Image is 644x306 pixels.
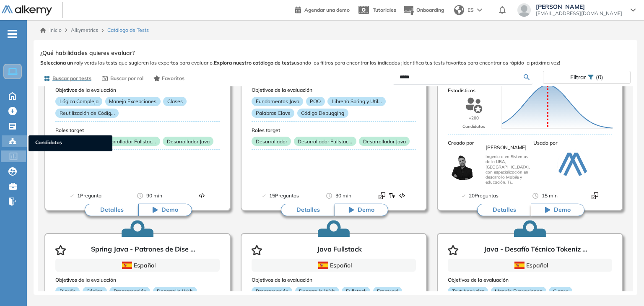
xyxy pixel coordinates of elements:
[150,71,188,86] button: Favoritos
[55,97,102,106] p: Lógica Compleja
[85,261,190,270] div: Español
[252,127,416,133] h3: Roles target
[318,262,328,269] img: ESP
[531,204,584,216] button: Demo
[554,206,571,214] span: Demo
[373,287,402,296] p: Frontend
[557,149,588,180] img: company-logo
[55,127,220,133] h3: Roles target
[469,192,499,200] span: 20 Preguntas
[55,109,119,118] p: Reutilización de Códig...
[335,192,351,200] span: 30 min
[252,97,303,106] p: Fundamentos Java
[281,204,335,216] button: Detalles
[281,261,387,270] div: Español
[462,122,485,130] p: Candidatos
[317,245,362,255] p: Java Fullstack
[52,75,91,82] span: Buscar por tests
[162,75,184,82] span: Favoritos
[448,149,479,180] img: author-avatar
[40,59,631,67] span: y verás los tests que sugieren los expertos para evaluarlo. usando los filtros para encontrar los...
[55,277,220,283] h3: Objetivos de la evaluación
[454,5,464,15] img: world
[359,137,410,146] p: Desarrollador Java
[549,287,572,296] p: Clases
[110,75,143,82] span: Buscar por rol
[252,287,292,296] p: Programación
[477,204,531,216] button: Detalles
[83,287,107,296] p: Código
[570,71,586,83] span: Filtrar
[252,87,416,93] h3: Objetivos de la evaluación
[297,109,348,118] p: Código Debugging
[2,5,52,16] img: Logo
[379,192,385,199] img: Format test logo
[304,7,350,13] span: Agendar una demo
[542,192,558,200] span: 15 min
[467,6,474,14] span: ES
[214,60,294,66] b: Explora nuestro catálogo de tests
[448,87,612,93] h3: Estadísticas
[77,192,101,200] span: 1 Pregunta
[85,204,138,216] button: Detalles
[469,114,479,122] p: +200
[491,287,546,296] p: Manejo Excepciones
[596,71,603,83] span: (0)
[536,3,622,10] span: [PERSON_NAME]
[40,49,135,57] span: ¿Qué habilidades quieres evaluar?
[252,109,294,118] p: Palabras Clave
[40,26,62,34] a: Inicio
[448,140,530,146] h3: Creado por
[335,204,388,216] button: Demo
[35,139,106,148] span: Candidatos
[198,192,205,199] img: Format test logo
[373,7,396,13] span: Tutoriales
[91,245,195,255] p: Spring Java - Patrones de Dise ...
[55,87,220,93] h3: Objetivos de la evaluación
[98,137,160,146] p: Desarrollador Fullstac...
[294,137,356,146] p: Desarrollador Fullstac...
[306,97,325,106] p: POO
[252,277,416,283] h3: Objetivos de la evaluación
[358,206,374,214] span: Demo
[399,192,405,199] img: Format test logo
[478,261,583,270] div: Español
[416,7,444,13] span: Onboarding
[163,137,213,146] p: Desarrollador Java
[153,287,197,296] p: Desarrollo Web
[448,287,488,296] p: Text Analytics
[269,192,299,200] span: 15 Preguntas
[146,192,162,200] span: 90 min
[161,206,178,214] span: Demo
[122,262,132,269] img: ESP
[327,97,386,106] p: Librería Spring y Util...
[138,204,192,216] button: Demo
[55,287,80,296] p: Diseño
[252,137,291,146] p: Desarrollador
[40,60,80,66] b: Selecciona un rol
[8,33,17,35] i: -
[105,97,161,106] p: Manejo Excepciones
[109,287,150,296] p: Programación
[448,277,612,283] h3: Objetivos de la evaluación
[40,71,95,86] button: Buscar por tests
[536,10,622,17] span: [EMAIL_ADDRESS][DOMAIN_NAME]
[295,287,339,296] p: Desarrollo Web
[342,287,370,296] p: Fullstack
[486,154,530,185] p: Ingeniero en Sistemas de la UBA, [GEOGRAPHIC_DATA], con especialización en desarrollo Mobile y ed...
[163,97,187,106] p: Clases
[592,192,598,199] img: Format test logo
[514,262,525,269] img: ESP
[98,71,147,86] button: Buscar por rol
[389,192,395,199] img: Format test logo
[295,4,350,14] a: Agendar una demo
[486,145,530,151] h3: [PERSON_NAME]
[477,8,482,12] img: arrow
[484,245,587,255] p: Java - Desafío Técnico Tokeniz ...
[403,1,444,19] button: Onboarding
[71,27,98,33] span: Alkymetrics
[107,26,149,34] span: Catálogo de Tests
